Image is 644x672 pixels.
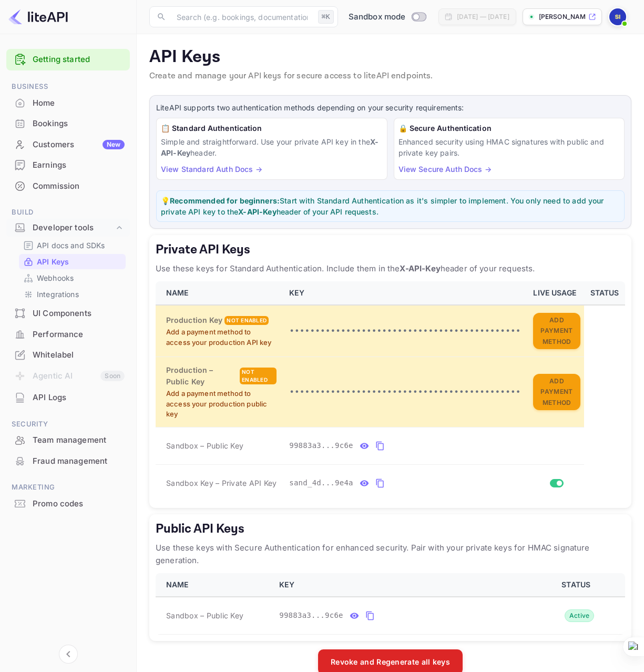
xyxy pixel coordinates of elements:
a: Team management [6,430,130,450]
input: Search (e.g. bookings, documentation) [170,6,314,27]
p: [PERSON_NAME].nui... [539,12,586,22]
p: Add a payment method to access your production API key [166,327,277,348]
div: API Logs [6,388,130,408]
div: API Keys [19,254,126,269]
div: Team management [6,430,130,451]
div: API Logs [33,392,125,404]
div: Home [33,97,125,109]
span: Security [6,419,130,430]
h5: Public API Keys [156,521,625,537]
a: UI Components [6,303,130,323]
a: Getting started [33,54,125,66]
th: KEY [273,573,531,597]
a: Home [6,93,130,113]
div: Promo codes [33,498,125,510]
table: public api keys table [156,573,625,635]
div: Developer tools [6,219,130,237]
img: saiful ihsan [609,8,626,25]
div: ⌘K [318,10,334,24]
span: Business [6,81,130,93]
p: ••••••••••••••••••••••••••••••••••••••••••••• [289,325,520,338]
a: View Secure Auth Docs → [398,165,492,174]
p: LiteAPI supports two authentication methods depending on your security requirements: [156,102,625,114]
div: Home [6,93,130,114]
div: CustomersNew [6,135,130,155]
a: Earnings [6,155,130,175]
a: Add Payment Method [533,387,580,396]
div: [DATE] — [DATE] [457,12,509,22]
th: STATUS [531,573,625,597]
strong: X-API-Key [238,207,276,216]
p: Use these keys for Standard Authentication. Include them in the header of your requests. [156,262,625,275]
p: Webhooks [37,272,74,283]
p: 💡 Start with Standard Authentication as it's simpler to implement. You only need to add your priv... [161,195,620,217]
a: Fraud management [6,451,130,471]
a: API Logs [6,388,130,407]
span: Sandbox Key – Private API Key [166,478,277,487]
button: Collapse navigation [59,645,78,664]
p: Enhanced security using HMAC signatures with public and private key pairs. [398,136,620,158]
div: Integrations [19,287,126,302]
div: New [103,140,125,149]
div: Earnings [6,155,130,176]
p: API Keys [149,47,631,68]
p: ••••••••••••••••••••••••••••••••••••••••••••• [289,386,520,399]
div: Earnings [33,159,125,171]
div: Switch to Production mode [344,11,430,23]
a: View Standard Auth Docs → [161,165,262,174]
h6: Production – Public Key [166,364,238,388]
div: Performance [6,324,130,345]
div: Webhooks [19,270,126,286]
p: Simple and straightforward. Use your private API key in the header. [161,136,383,158]
strong: X-API-Key [400,263,440,273]
span: Sandbox – Public Key [166,610,243,621]
span: 99883a3...9c6e [289,440,353,451]
span: Sandbox mode [349,11,406,23]
span: Build [6,207,130,218]
h6: Production Key [166,314,222,326]
th: STATUS [584,281,630,305]
button: Add Payment Method [533,374,580,411]
img: LiteAPI logo [8,8,68,25]
p: API Keys [37,256,69,267]
a: Performance [6,324,130,344]
a: API Keys [23,256,121,267]
p: Use these keys with Secure Authentication for enhanced security. Pair with your private keys for ... [156,542,625,567]
h6: 🔒 Secure Authentication [398,123,620,134]
th: KEY [283,281,527,305]
div: Whitelabel [33,349,125,361]
p: Integrations [37,289,79,300]
a: Promo codes [6,494,130,513]
div: Customers [33,139,125,151]
div: Team management [33,434,125,446]
div: Performance [33,329,125,341]
a: Commission [6,176,130,196]
a: Add Payment Method [533,326,580,335]
a: CustomersNew [6,135,130,154]
div: Fraud management [33,455,125,467]
div: Bookings [33,118,125,130]
p: Add a payment method to access your production public key [166,389,277,420]
div: Promo codes [6,494,130,514]
div: Commission [33,180,125,192]
th: NAME [156,573,273,597]
a: Integrations [23,289,121,300]
div: UI Components [6,303,130,324]
div: Fraud management [6,451,130,472]
div: API docs and SDKs [19,238,126,253]
a: Bookings [6,114,130,133]
a: API docs and SDKs [23,240,121,251]
p: API docs and SDKs [37,240,105,251]
a: Whitelabel [6,345,130,364]
span: 99883a3...9c6e [279,610,343,621]
span: Sandbox – Public Key [166,440,243,451]
div: UI Components [33,308,125,320]
h6: 📋 Standard Authentication [161,123,383,134]
button: Add Payment Method [533,313,580,350]
span: Marketing [6,482,130,493]
th: NAME [156,281,283,305]
a: Webhooks [23,272,121,283]
div: Active [565,609,595,622]
div: Not enabled [224,316,269,325]
strong: X-API-Key [161,137,379,157]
